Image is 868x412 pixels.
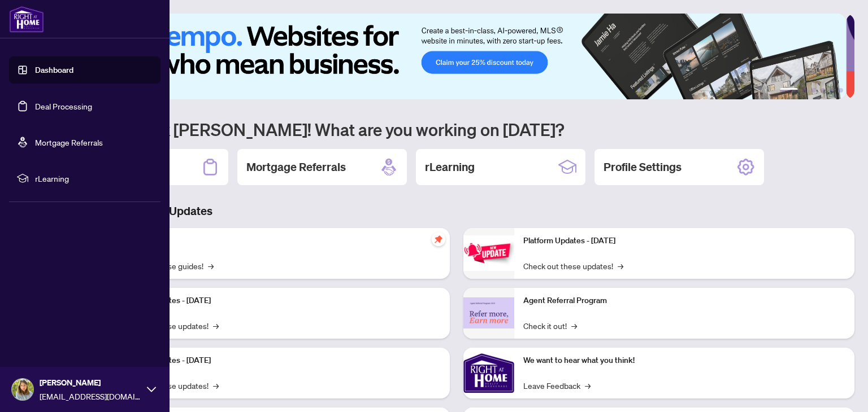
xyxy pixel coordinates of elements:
span: → [618,260,623,272]
span: → [571,319,577,332]
a: Check out these updates!→ [523,260,623,272]
button: 1 [780,88,798,93]
span: [EMAIL_ADDRESS][DOMAIN_NAME] [40,390,141,402]
h1: Welcome back [PERSON_NAME]! What are you working on [DATE]? [59,119,854,140]
span: → [585,379,591,392]
a: Mortgage Referrals [35,137,103,147]
h2: Profile Settings [604,159,682,175]
h2: Mortgage Referrals [246,159,346,175]
button: 2 [802,88,807,93]
h3: Brokerage & Industry Updates [59,203,854,219]
img: Agent Referral Program [463,297,514,328]
p: Platform Updates - [DATE] [523,235,845,247]
a: Check it out!→ [523,319,577,332]
h2: rLearning [425,159,475,175]
img: Slide 0 [59,14,846,99]
span: rLearning [35,172,153,185]
a: Deal Processing [35,101,92,111]
img: We want to hear what you think! [463,348,514,398]
span: [PERSON_NAME] [40,376,141,389]
span: → [213,379,219,392]
p: Platform Updates - [DATE] [119,295,441,307]
span: pushpin [432,233,445,246]
span: → [208,260,214,272]
button: 3 [811,88,816,93]
a: Dashboard [35,65,73,75]
button: 5 [830,88,834,93]
p: We want to hear what you think! [523,354,845,367]
p: Self-Help [119,235,441,247]
button: 6 [839,88,843,93]
img: Platform Updates - June 23, 2025 [463,235,514,271]
button: 4 [821,88,825,93]
p: Platform Updates - [DATE] [119,354,441,367]
span: → [213,319,219,332]
p: Agent Referral Program [523,295,845,307]
img: logo [9,6,44,33]
a: Leave Feedback→ [523,379,591,392]
img: Profile Icon [12,379,33,400]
